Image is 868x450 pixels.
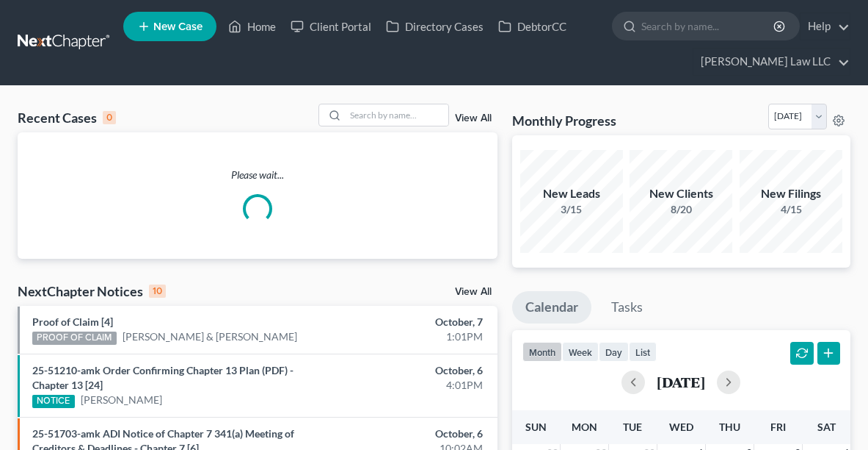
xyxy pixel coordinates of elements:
div: New Clients [630,185,732,202]
a: Calendar [512,291,591,324]
input: Search by name... [346,104,448,126]
a: [PERSON_NAME] & [PERSON_NAME] [123,329,297,344]
a: [PERSON_NAME] Law LLC [693,49,850,75]
span: Sat [817,421,836,433]
div: 0 [103,111,116,124]
button: month [522,342,562,362]
a: 25-51210-amk Order Confirming Chapter 13 Plan (PDF) - Chapter 13 [24] [32,364,293,391]
h3: Monthly Progress [512,112,616,129]
span: Fri [770,421,786,433]
a: Proof of Claim [4] [32,315,113,328]
span: Thu [719,421,740,433]
a: Help [800,13,850,40]
div: PROOF OF CLAIM [32,332,117,345]
a: Tasks [598,291,656,324]
h2: [DATE] [657,374,705,390]
a: View All [455,113,492,124]
div: October, 6 [343,426,483,441]
input: Search by name... [641,12,776,40]
div: 8/20 [630,202,732,217]
span: Wed [669,421,693,433]
div: 4/15 [740,202,842,217]
a: DebtorCC [491,13,574,40]
div: October, 6 [343,363,483,378]
div: NextChapter Notices [18,282,166,300]
div: 3/15 [520,202,623,217]
div: 1:01PM [343,329,483,344]
div: New Filings [740,185,842,202]
div: 4:01PM [343,378,483,393]
span: Mon [572,421,597,433]
a: View All [455,287,492,297]
a: [PERSON_NAME] [81,393,162,407]
a: Client Portal [283,13,379,40]
div: October, 7 [343,315,483,329]
div: New Leads [520,185,623,202]
button: week [562,342,599,362]
div: 10 [149,285,166,298]
span: Sun [525,421,547,433]
button: day [599,342,629,362]
a: Directory Cases [379,13,491,40]
div: NOTICE [32,395,75,408]
div: Recent Cases [18,109,116,126]
button: list [629,342,657,362]
p: Please wait... [18,168,497,182]
a: Home [221,13,283,40]
span: Tue [623,421,642,433]
span: New Case [153,21,203,32]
